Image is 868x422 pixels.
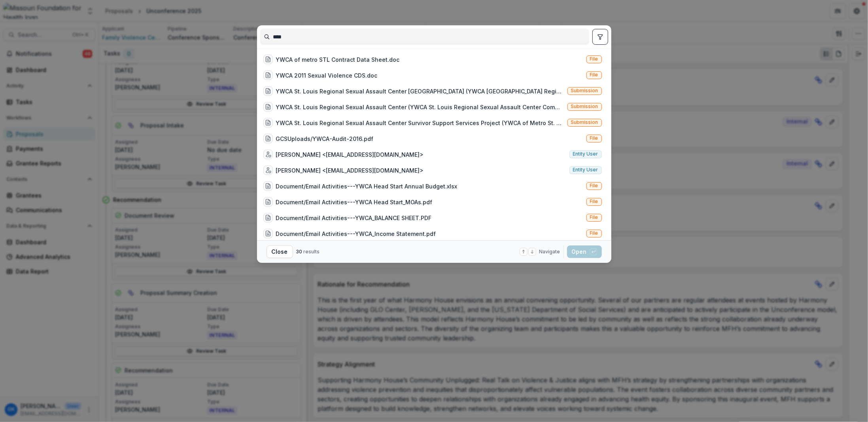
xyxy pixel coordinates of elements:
span: File [590,183,598,188]
button: Open [567,245,602,258]
div: GCSUploads/YWCA-Audit-2016.pdf [276,135,374,143]
span: File [590,135,598,141]
span: File [590,199,598,204]
span: Entity user [573,167,598,173]
div: YWCA 2011 Sexual Violence CDS.doc [276,71,378,80]
div: YWCA St. Louis Regional Sexual Assault Center (YWCA St. Louis Regional Sexual Assault Center Comm... [276,103,564,111]
span: Submission [571,88,598,93]
span: results [304,249,320,255]
span: File [590,230,598,236]
div: YWCA St. Louis Regional Sexual Assault Center [GEOGRAPHIC_DATA] (YWCA [GEOGRAPHIC_DATA] Regional ... [276,87,564,95]
div: Document/Email Activities---YWCA_Income Statement.pdf [276,230,436,238]
span: Submission [571,104,598,109]
div: YWCA St. Louis Regional Sexual Assault Center Survivor Support Services Project (YWCA of Metro St... [276,119,564,127]
div: Document/Email Activities---YWCA Head Start Annual Budget.xlsx [276,182,458,190]
span: Submission [571,120,598,125]
div: Document/Email Activities---YWCA Head Start_MOAs.pdf [276,198,433,206]
span: Entity user [573,151,598,157]
button: toggle filters [592,29,608,45]
button: Close [267,245,293,258]
span: File [590,215,598,220]
div: [PERSON_NAME] <[EMAIL_ADDRESS][DOMAIN_NAME]> [276,166,424,175]
div: Document/Email Activities---YWCA_BALANCE SHEET.PDF [276,214,432,222]
span: Navigate [539,248,560,255]
span: File [590,72,598,78]
span: 30 [296,249,303,255]
div: YWCA of metro STL Contract Data Sheet.doc [276,55,400,64]
span: File [590,56,598,62]
div: [PERSON_NAME] <[EMAIL_ADDRESS][DOMAIN_NAME]> [276,150,424,159]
